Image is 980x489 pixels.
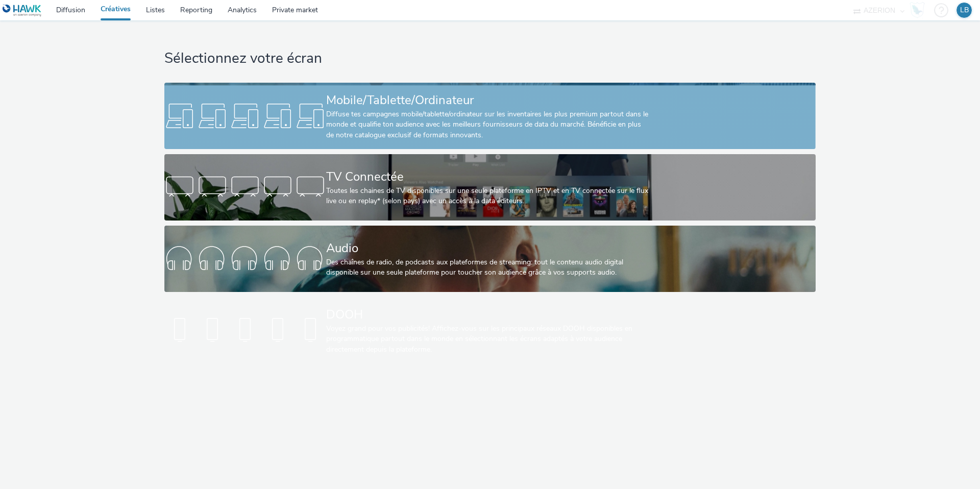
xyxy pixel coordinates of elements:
div: Audio [326,239,650,257]
div: DOOH [326,306,650,324]
a: Mobile/Tablette/OrdinateurDiffuse tes campagnes mobile/tablette/ordinateur sur les inventaires le... [164,83,815,149]
a: DOOHVoyez grand pour vos publicités! Affichez-vous sur les principaux réseaux DOOH disponibles en... [164,297,815,363]
div: Mobile/Tablette/Ordinateur [326,91,650,109]
a: Hawk Academy [910,2,929,18]
div: Des chaînes de radio, de podcasts aux plateformes de streaming: tout le contenu audio digital dis... [326,257,650,278]
a: TV ConnectéeToutes les chaines de TV disponibles sur une seule plateforme en IPTV et en TV connec... [164,154,815,221]
div: Voyez grand pour vos publicités! Affichez-vous sur les principaux réseaux DOOH disponibles en pro... [326,324,650,355]
img: Hawk Academy [910,2,925,18]
img: undefined Logo [3,4,42,17]
div: Diffuse tes campagnes mobile/tablette/ordinateur sur les inventaires les plus premium partout dan... [326,109,650,140]
div: Toutes les chaines de TV disponibles sur une seule plateforme en IPTV et en TV connectée sur le f... [326,186,650,207]
div: TV Connectée [326,168,650,186]
a: AudioDes chaînes de radio, de podcasts aux plateformes de streaming: tout le contenu audio digita... [164,226,815,292]
h1: Sélectionnez votre écran [164,49,815,68]
div: LB [960,3,969,18]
